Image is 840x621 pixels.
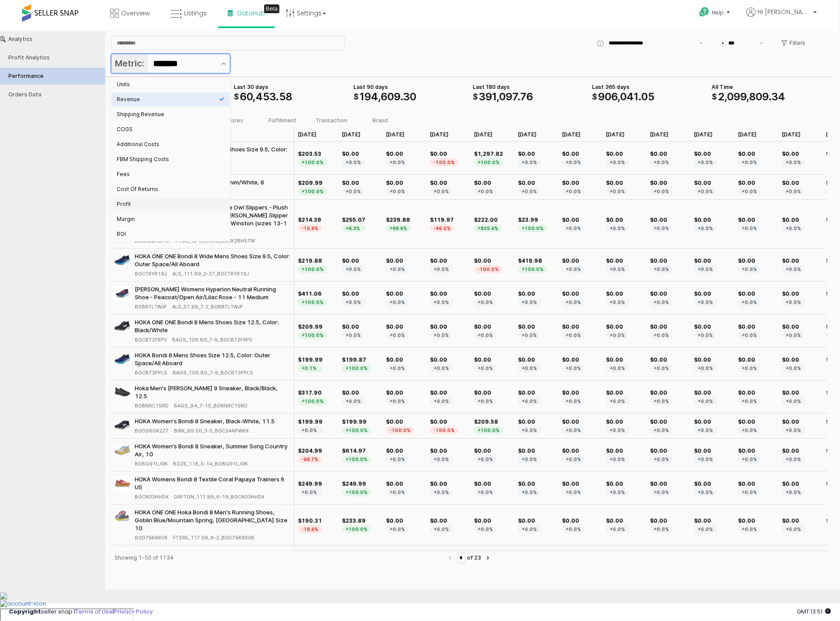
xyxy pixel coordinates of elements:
div: $317.90 [298,358,327,366]
div: -15.9% [298,194,322,202]
p: Filters [790,9,806,16]
div: +0.0% [474,157,497,165]
div: +0.0% [430,235,453,243]
div: Brooks Womens Hyperion Neutral Running Shoe - Peacoat/Open Air/Lilac Rose - 11 Medium [135,254,291,270]
div: $411.06 [298,259,327,267]
div: +100.0% [298,367,327,375]
div: +0.0% [694,194,717,202]
div: $0.00 [430,148,453,156]
div: +0.0% [562,301,585,309]
div: $0.00 [386,358,409,366]
div: $0.00 [474,292,497,300]
div: +99.9% [386,194,411,202]
img: Hoka Men's Clifton 9 Sneaker, Black/Black, 12.5 [114,353,130,369]
div: +100.0% [518,235,547,243]
div: $0.00 [386,226,409,234]
div: -46.0% [430,194,454,202]
div: +0.0% [782,194,805,202]
span: [DATE] [474,100,493,107]
div: +0.0% [386,268,409,276]
div: +0.0% [386,157,409,165]
div: +0.0% [694,334,717,342]
div: +0.0% [738,301,761,309]
div: Transaction [316,87,347,93]
div: +0.0% [694,235,717,243]
div: $0.00 [562,185,585,193]
div: +0.0% [738,235,761,243]
div: $0.00 [518,358,541,366]
div: +0.0% [430,157,453,165]
div: $0.00 [518,325,541,333]
div: +0.0% [474,334,497,342]
label: Brand [356,86,405,94]
div: $0.00 [606,387,629,395]
div: +0.0% [342,128,365,136]
div: $239.88 [386,185,411,193]
label: Fulfillment [258,86,307,94]
div: FBM Shipping Costs [117,125,219,132]
div: +0.0% [606,128,629,136]
div: $0.00 [650,325,673,333]
div: +100.0% [298,268,327,276]
div: $0.00 [650,292,673,300]
span: BAGS_94_7-10_B0BNXC1SRD [174,371,247,379]
div: $0.00 [738,358,761,366]
div: $0.00 [518,292,541,300]
div: +100.0% [298,235,327,243]
div: $0.00 [782,226,805,234]
div: $0.00 [650,185,673,193]
div: +0.0% [650,128,673,136]
span: B0CTRYR19J [135,239,167,247]
div: $203.53 [298,119,327,127]
div: $0.00 [562,292,585,300]
div: +0.0% [650,157,673,165]
div: Profit [117,170,219,177]
div: $0.00 [606,292,629,300]
div: Orders Data [8,61,100,67]
div: +825.4% [474,194,502,202]
img: HOKA Bondi 8 Mens Shoes Size 12.5, Color: Outer Space/All Aboard [114,320,130,336]
div: $0.00 [694,119,717,127]
div: Hoka Men's Clifton 9 Sneaker, Black/Black, 12.5 [135,353,291,369]
div: Fees [117,140,219,147]
img: HOKA ONE ONE Bondi 8 Wide Mens Shoes Size 9.5, Color: Outer Space/All Aboard [114,221,130,237]
span: [DATE] [782,100,801,107]
div: +0.0% [342,268,365,276]
span: [DATE] [606,100,625,107]
div: +0.0% [386,367,409,375]
div: Profit Analytics [8,24,100,30]
div: +0.0% [694,268,717,276]
div: $199.99 [298,325,323,333]
div: $23.99 [518,185,547,193]
div: +0.0% [430,301,453,309]
label: Stores [210,86,258,94]
div: $0.00 [474,226,502,234]
div: $0.00 [606,119,629,127]
div: $0.00 [430,325,453,333]
div: Units [117,50,219,57]
div: $0.00 [650,148,673,156]
div: $0.00 [694,226,717,234]
div: $0.00 [562,325,585,333]
div: +0.0% [650,301,673,309]
div: +0.0% [430,367,453,375]
div: +0.0% [518,367,541,375]
div: $0.00 [518,119,541,127]
div: $0.00 [562,226,585,234]
div: $0.00 [386,259,409,267]
span: [DATE] [342,100,361,107]
div: -100.0% [430,128,458,136]
div: $0.00 [694,148,717,156]
div: $0.00 [430,292,453,300]
span: [DATE] [650,100,669,107]
div: +0.0% [738,268,761,276]
div: $0.00 [782,387,805,395]
div: $0.00 [342,119,365,127]
div: Select an option [111,46,230,211]
div: Additional Costs [117,110,219,117]
div: +0.0% [650,235,673,243]
div: +0.0% [650,334,673,342]
div: +6.3% [342,194,365,202]
div: HOKA ONE ONE Bondi 8 Wide Mens Shoes Size 9.5, Color: Outer Space/All Aboard [135,221,291,237]
div: $0.00 [650,358,673,366]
